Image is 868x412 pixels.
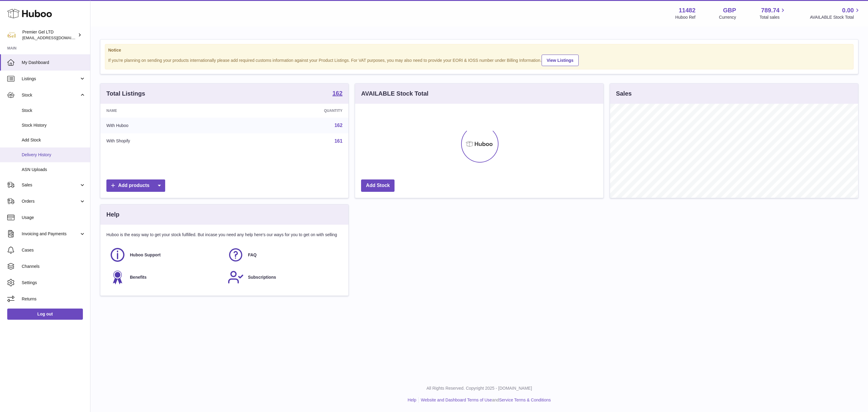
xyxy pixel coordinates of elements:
a: View Listings [542,55,579,66]
span: FAQ [248,252,257,258]
a: FAQ [228,247,340,263]
span: Total sales [759,14,786,20]
span: 0.00 [842,6,854,14]
span: Invoicing and Payments [22,231,79,237]
p: Huboo is the easy way to get your stock fulfilled. But incase you need any help here's our ways f... [106,232,342,238]
a: Add products [106,179,165,192]
div: Currency [719,14,736,20]
th: Name [100,104,234,118]
span: Channels [22,264,86,269]
span: My Dashboard [22,60,86,65]
a: Website and Dashboard Terms of Use [421,398,492,402]
strong: GBP [723,6,736,14]
strong: 11482 [679,6,696,14]
h3: AVAILABLE Stock Total [361,90,428,98]
h3: Total Listings [106,90,145,98]
span: Sales [22,182,79,188]
a: 162 [332,90,342,97]
div: If you're planning on sending your products internationally please add required customs informati... [108,54,850,66]
td: With Huboo [100,118,234,133]
span: Benefits [130,274,146,280]
span: Subscriptions [248,274,276,280]
span: Stock [22,92,79,98]
span: AVAILABLE Stock Total [810,14,861,20]
span: Stock [22,108,86,113]
span: Listings [22,76,79,82]
img: internalAdmin-11482@internal.huboo.com [7,30,16,40]
h3: Sales [616,90,632,98]
div: Premier Gel LTD [22,29,77,41]
a: Huboo Support [109,247,222,263]
a: Subscriptions [228,269,340,285]
p: All Rights Reserved. Copyright 2025 - [DOMAIN_NAME] [95,385,863,391]
a: Benefits [109,269,222,285]
span: Settings [22,280,86,286]
span: 789.74 [761,6,779,14]
span: ASN Uploads [22,167,86,173]
span: Huboo Support [130,252,161,258]
a: 0.00 AVAILABLE Stock Total [810,6,861,20]
span: Orders [22,198,79,204]
td: With Shopify [100,133,234,149]
th: Quantity [234,104,348,118]
span: Add Stock [22,137,86,143]
div: Huboo Ref [675,14,696,20]
a: Add Stock [361,179,395,192]
span: Returns [22,296,86,302]
strong: 162 [332,90,342,96]
a: 789.74 Total sales [759,6,786,20]
li: and [419,397,551,403]
a: Service Terms & Conditions [499,398,551,402]
a: Help [408,398,417,402]
a: Log out [7,309,83,319]
strong: Notice [108,47,850,53]
span: Delivery History [22,152,86,158]
span: Usage [22,215,86,220]
span: Cases [22,247,86,253]
span: Stock History [22,122,86,128]
h3: Help [106,211,119,219]
a: 162 [335,123,343,128]
a: 161 [335,138,343,144]
span: [EMAIL_ADDRESS][DOMAIN_NAME] [22,35,89,40]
